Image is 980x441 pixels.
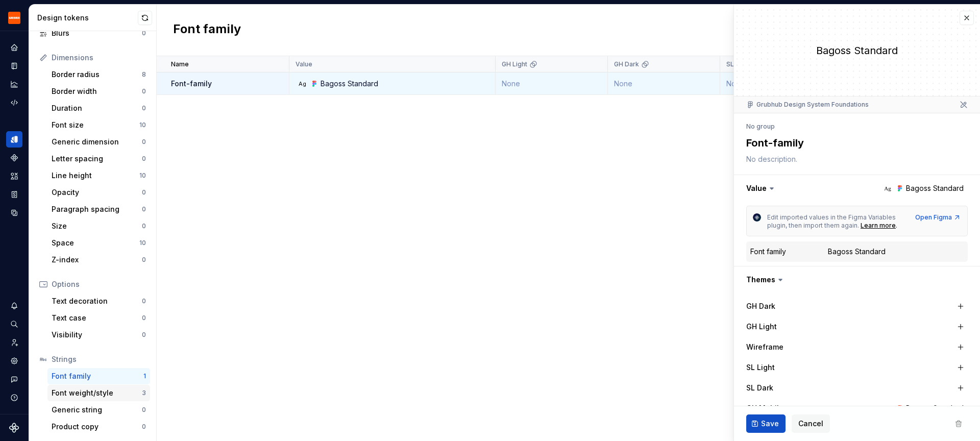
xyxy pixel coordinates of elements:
a: Design tokens [6,131,22,148]
div: Generic string [52,405,142,415]
button: Cancel [792,414,830,433]
span: Edit imported values in the Figma Variables plugin, then import them again. [767,213,897,229]
label: GH Light [746,322,777,332]
p: SL Light [726,60,750,68]
span: Cancel [798,419,823,429]
div: Border width [52,86,142,96]
div: Blurs [52,28,142,38]
div: Strings [52,354,146,364]
p: Name [171,60,189,68]
div: 0 [142,256,146,264]
label: SL Light [746,362,775,373]
a: Font weight/style3 [47,385,150,401]
a: Size0 [47,218,150,234]
div: Line height [52,170,139,181]
div: Bagoss Standard [828,247,886,257]
textarea: Font-family [744,134,966,152]
div: 1 [143,372,146,380]
a: Font family1 [47,368,150,384]
a: Duration0 [47,100,150,116]
label: GH Dark [746,301,775,311]
a: Visibility0 [47,327,150,343]
div: Components [6,150,22,166]
a: Letter spacing0 [47,151,150,167]
a: Border radius8 [47,66,150,83]
a: Line height10 [47,167,150,184]
div: Font weight/style [52,388,142,398]
div: Design tokens [37,13,138,23]
span: Save [761,419,779,429]
div: Code automation [6,94,22,111]
div: Ag [884,184,892,192]
a: Product copy0 [47,419,150,435]
div: Search ⌘K [6,316,22,332]
svg: Supernova Logo [9,423,19,433]
div: No group [746,122,775,131]
label: Wireframe [746,342,783,352]
img: 4e8d6f31-f5cf-47b4-89aa-e4dec1dc0822.png [8,12,20,24]
div: Ag [298,80,306,88]
div: Documentation [6,58,22,74]
a: Invite team [6,334,22,351]
button: Contact support [6,371,22,387]
div: Size [52,221,142,231]
div: Font size [52,120,139,130]
button: Save [746,414,786,433]
div: Font family [52,371,143,381]
div: 0 [142,138,146,146]
div: 10 [139,121,146,129]
label: GH Mobile [746,403,783,413]
span: . [896,222,897,229]
div: Grubhub Design System Foundations [746,101,869,109]
div: 0 [142,87,146,95]
a: Font size10 [47,117,150,133]
div: Opacity [52,187,142,198]
p: Font-family [171,79,212,89]
div: 0 [142,222,146,230]
div: Bagoss Standard [321,79,378,89]
a: Home [6,39,22,56]
div: Visibility [52,330,142,340]
a: Data sources [6,205,22,221]
div: 0 [142,188,146,197]
h2: Font family [173,21,241,39]
div: Options [52,279,146,289]
div: Analytics [6,76,22,92]
div: 0 [142,29,146,37]
div: Duration [52,103,142,113]
a: Space10 [47,235,150,251]
div: Border radius [52,69,142,80]
p: Value [296,60,312,68]
div: Learn more [861,222,896,230]
a: Blurs0 [35,25,150,41]
a: Generic string0 [47,402,150,418]
a: Storybook stories [6,186,22,203]
a: Text decoration0 [47,293,150,309]
div: Settings [6,353,22,369]
p: GH Light [502,60,527,68]
div: 0 [142,331,146,339]
a: Text case0 [47,310,150,326]
div: Generic dimension [52,137,142,147]
div: Paragraph spacing [52,204,142,214]
div: Font family [750,247,786,257]
div: Text decoration [52,296,142,306]
a: Assets [6,168,22,184]
button: Notifications [6,298,22,314]
a: Open Figma [915,213,961,222]
div: Z-index [52,255,142,265]
div: 0 [142,104,146,112]
div: 0 [142,297,146,305]
td: None [720,72,832,95]
div: Product copy [52,422,142,432]
div: 0 [142,314,146,322]
a: Border width0 [47,83,150,100]
a: Opacity0 [47,184,150,201]
div: 10 [139,171,146,180]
